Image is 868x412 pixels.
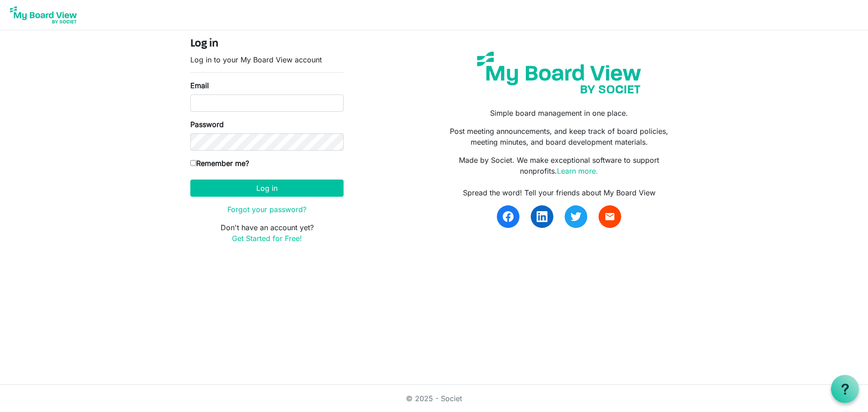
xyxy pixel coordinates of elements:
img: linkedin.svg [537,211,547,222]
label: Email [190,80,209,91]
a: Learn more. [557,166,598,175]
a: email [599,205,621,228]
button: Log in [190,180,344,197]
p: Made by Societ. We make exceptional software to support nonprofits. [441,155,678,176]
label: Remember me? [190,158,249,169]
label: Password [190,119,224,130]
p: Post meeting announcements, and keep track of board policies, meeting minutes, and board developm... [441,126,678,147]
p: Don't have an account yet? [190,222,344,244]
img: My Board View Logo [7,4,80,26]
div: Spread the word! Tell your friends about My Board View [441,187,678,198]
img: my-board-view-societ.svg [470,45,648,100]
img: facebook.svg [503,211,514,222]
span: email [604,211,615,222]
a: © 2025 - Societ [406,394,462,403]
a: Get Started for Free! [232,234,302,243]
img: twitter.svg [571,211,581,222]
p: Simple board management in one place. [441,108,678,118]
input: Remember me? [190,160,196,166]
a: Forgot your password? [227,205,307,214]
h4: Log in [190,38,344,51]
p: Log in to your My Board View account [190,54,344,65]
